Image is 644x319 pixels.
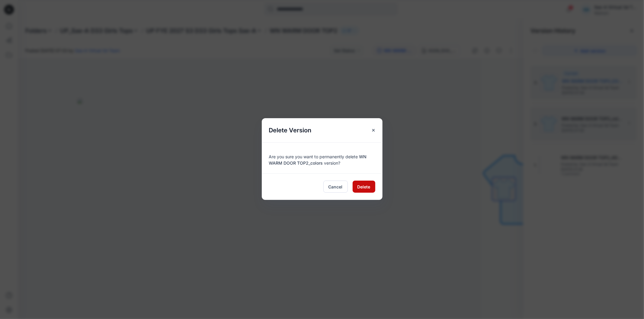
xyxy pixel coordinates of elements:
h5: Delete Version [262,118,319,142]
div: Are you sure you want to permanently delete version? [269,150,375,166]
span: Delete [357,184,370,190]
span: WN WARM DOOR TOP2_colors [269,154,367,166]
button: Close [368,125,379,136]
span: Cancel [328,184,343,190]
button: Delete [353,181,375,193]
button: Cancel [323,181,348,193]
